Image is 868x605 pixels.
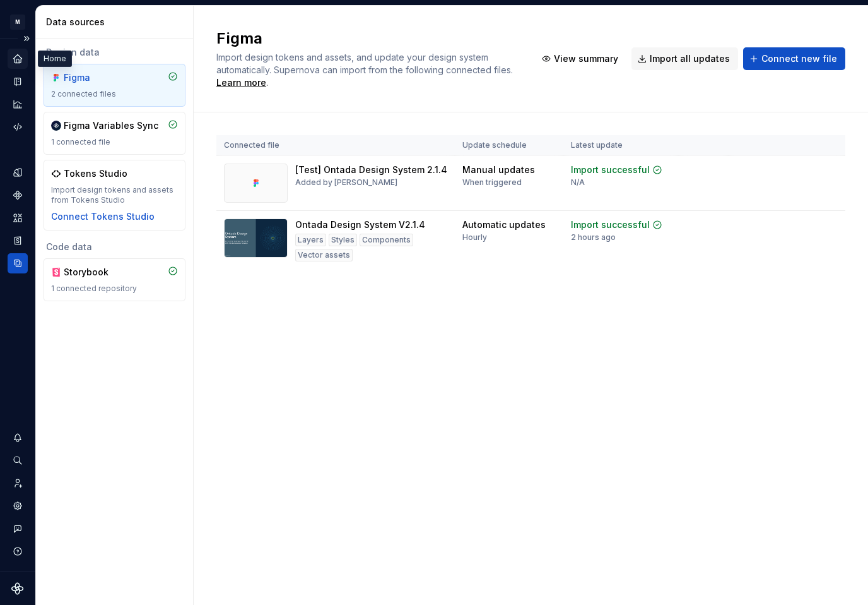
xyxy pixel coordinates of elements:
[10,15,25,30] div: M
[8,473,28,493] a: Invite team
[8,94,28,114] a: Analytics
[462,219,546,231] div: Automatic updates
[64,119,158,132] div: Figma Variables Sync
[51,284,178,294] div: 1 connected repository
[8,117,28,137] a: Code automation
[329,234,357,246] div: Styles
[752,185,809,195] div: Import updates
[295,219,425,231] div: Ontada Design System V2.1.4
[455,135,563,156] th: Update schedule
[462,232,487,243] div: Hourly
[44,258,185,301] a: Storybook1 connected repository
[46,16,188,28] div: Data sources
[64,167,127,180] div: Tokens Studio
[571,219,650,231] div: Import successful
[8,162,28,183] a: Design tokens
[753,220,809,230] span: View summary
[736,216,815,234] button: View summary
[295,234,326,246] div: Layers
[360,234,413,246] div: Components
[216,66,515,88] span: .
[44,241,185,253] div: Code data
[44,64,185,107] a: Figma2 connected files
[736,161,815,179] button: View summary
[3,8,33,35] button: M
[743,47,845,70] button: Connect new file
[8,231,28,251] a: Storybook stories
[8,71,28,92] a: Documentation
[51,210,155,223] button: Connect Tokens Studio
[64,266,124,279] div: Storybook
[44,46,185,59] div: Design data
[631,47,738,70] button: Import all updates
[8,253,28,273] a: Data sources
[64,71,124,84] div: Figma
[736,181,815,199] button: Import updates
[18,30,35,47] button: Expand sidebar
[216,135,455,156] th: Connected file
[462,164,535,176] div: Manual updates
[8,496,28,516] a: Settings
[8,450,28,470] button: Search ⌘K
[536,47,626,70] button: View summary
[44,112,185,155] a: Figma Variables Sync1 connected file
[753,165,809,175] span: View summary
[8,208,28,228] a: Assets
[38,51,72,67] div: Home
[571,177,585,188] div: N/A
[8,49,28,69] a: Home
[571,232,616,243] div: 2 hours ago
[216,52,513,75] span: Import design tokens and assets, and update your design system automatically. Supernova can impor...
[571,164,650,176] div: Import successful
[51,89,178,99] div: 2 connected files
[295,177,397,188] div: Added by [PERSON_NAME]
[563,135,679,156] th: Latest update
[761,52,837,65] span: Connect new file
[51,185,178,205] div: Import design tokens and assets from Tokens Studio
[44,160,185,231] a: Tokens StudioImport design tokens and assets from Tokens StudioConnect Tokens Studio
[554,52,618,65] span: View summary
[752,240,809,250] div: Import updates
[8,185,28,205] a: Components
[216,76,266,89] a: Learn more
[11,582,24,595] svg: Supernova Logo
[8,428,28,448] button: Notifications
[295,249,353,261] div: Vector assets
[8,518,28,539] button: Contact support
[295,164,447,176] div: [Test] Ontada Design System 2.1.4
[650,52,730,65] span: Import all updates
[216,28,520,49] h2: Figma
[462,177,522,188] div: When triggered
[51,137,178,147] div: 1 connected file
[736,236,815,254] button: Import updates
